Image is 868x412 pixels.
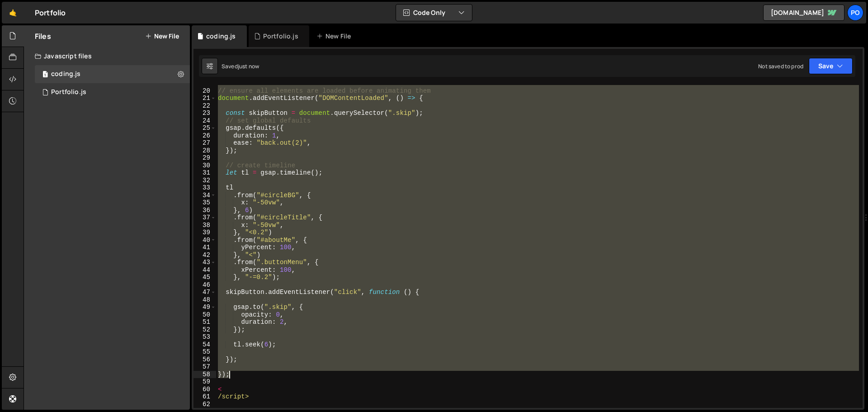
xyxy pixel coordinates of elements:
a: Po [847,5,863,21]
div: 62 [193,401,216,408]
div: 38 [193,222,216,229]
div: 40 [193,237,216,244]
div: 34 [193,192,216,199]
div: 53 [193,333,216,341]
div: 50 [193,311,216,319]
div: 22 [193,102,216,110]
div: 47 [193,289,216,296]
div: 54 [193,341,216,349]
a: [DOMAIN_NAME] [763,5,844,21]
div: Portfolio [35,7,66,18]
div: 43 [193,259,216,266]
div: 36 [193,207,216,214]
div: coding.js [51,70,80,78]
div: 58 [193,371,216,379]
button: New File [145,33,179,40]
div: 45 [193,274,216,281]
a: 🤙 [2,2,24,24]
div: 51 [193,318,216,326]
button: Code Only [396,5,472,21]
div: Javascript files [24,47,190,65]
div: 55 [193,348,216,356]
div: coding.js [206,32,236,41]
div: 20 [193,87,216,95]
div: 16937/46391.js [35,83,190,101]
div: 32 [193,177,216,185]
h2: Files [35,31,51,41]
div: 16937/46599.js [35,65,190,83]
span: 1 [42,71,48,79]
button: Save [809,58,853,74]
div: Portfolio.js [263,32,298,41]
div: 35 [193,199,216,207]
div: 42 [193,251,216,259]
div: 37 [193,214,216,222]
div: 49 [193,303,216,311]
div: 21 [193,95,216,102]
div: 24 [193,117,216,125]
div: 48 [193,296,216,304]
div: 31 [193,169,216,177]
div: 61 [193,393,216,401]
div: 29 [193,154,216,162]
div: 57 [193,363,216,371]
div: 30 [193,162,216,170]
div: Saved [222,62,259,70]
div: 46 [193,281,216,289]
div: 56 [193,356,216,364]
div: 39 [193,229,216,237]
div: 52 [193,326,216,334]
div: 25 [193,124,216,132]
div: just now [238,62,259,70]
div: 23 [193,109,216,117]
div: Portfolio.js [51,88,86,96]
div: 44 [193,266,216,274]
div: 59 [193,378,216,386]
div: 60 [193,386,216,393]
div: 26 [193,132,216,140]
div: 33 [193,184,216,192]
div: Not saved to prod [758,62,803,70]
div: 41 [193,244,216,251]
div: 27 [193,139,216,147]
div: New File [316,32,354,41]
div: 28 [193,147,216,155]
